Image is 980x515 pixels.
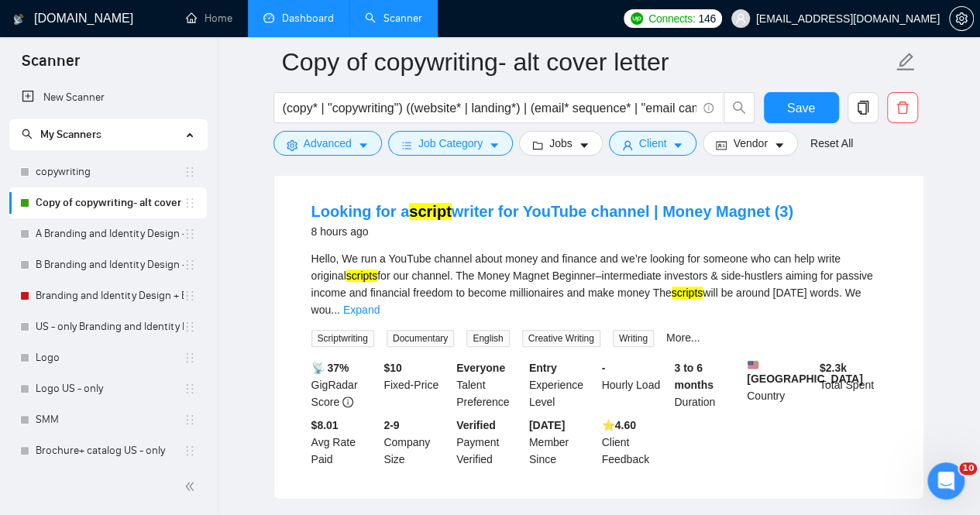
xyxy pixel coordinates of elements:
[184,197,196,209] span: holder
[9,156,207,187] li: copywriting
[283,98,696,118] input: Search Freelance Jobs...
[466,330,509,347] span: English
[311,419,339,431] b: $8.01
[9,311,207,342] li: US - only Branding and Identity Design
[602,362,606,374] b: -
[549,135,573,152] span: Jobs
[648,10,695,27] span: Connects:
[184,321,196,333] span: holder
[36,249,184,280] a: B Branding and Identity Design + Inter
[579,139,590,151] span: caret-down
[787,98,815,118] span: Save
[927,462,965,500] iframe: Intercom live chat
[304,135,352,152] span: Advanced
[184,445,196,457] span: holder
[519,131,603,156] button: folderJobscaret-down
[810,135,853,152] a: Reset All
[639,135,667,152] span: Client
[453,417,526,468] div: Payment Verified
[9,82,207,113] li: New Scanner
[613,330,654,347] span: Writing
[671,359,744,410] div: Duration
[622,139,633,151] span: user
[263,12,334,25] a: dashboardDashboard
[959,462,977,475] span: 10
[526,417,599,468] div: Member Since
[888,101,917,115] span: delete
[343,304,380,316] a: Expand
[311,203,793,220] a: Looking for ascriptwriter for YouTube channel | Money Magnet (3)
[949,12,974,25] a: setting
[40,128,101,141] span: My Scanners
[380,359,453,410] div: Fixed-Price
[282,43,892,81] input: Scanner name...
[184,290,196,302] span: holder
[401,139,412,151] span: bars
[184,414,196,426] span: holder
[674,362,714,391] b: 3 to 6 months
[9,187,207,218] li: Copy of copywriting- alt cover letter
[36,156,184,187] a: copywriting
[666,331,700,344] a: More...
[609,131,697,156] button: userClientcaret-down
[380,417,453,468] div: Company Size
[365,12,422,25] a: searchScanner
[22,129,33,139] span: search
[716,139,727,151] span: idcard
[36,435,184,466] a: Brochure+ catalog US - only
[311,362,349,374] b: 📡 37%
[36,342,184,373] a: Logo
[820,362,847,374] b: $ 2.3k
[9,435,207,466] li: Brochure+ catalog US - only
[9,373,207,404] li: Logo US - only
[522,330,600,347] span: Creative Writing
[36,404,184,435] a: SMM
[456,362,505,374] b: Everyone
[388,131,513,156] button: barsJob Categorycaret-down
[346,270,377,282] mark: scripts
[331,304,340,316] span: ...
[949,6,974,31] button: setting
[184,479,200,494] span: double-left
[22,82,194,113] a: New Scanner
[456,419,496,431] b: Verified
[383,419,399,431] b: 2-9
[36,280,184,311] a: Branding and Identity Design + Expert
[774,139,785,151] span: caret-down
[848,101,878,115] span: copy
[36,311,184,342] a: US - only Branding and Identity Design
[184,383,196,395] span: holder
[9,342,207,373] li: Logo
[287,139,297,151] span: setting
[184,228,196,240] span: holder
[672,287,703,299] mark: scripts
[764,92,839,123] button: Save
[36,218,184,249] a: A Branding and Identity Design + Inter
[311,250,886,318] div: Hello, We run a YouTube channel about money and finance and we’re looking for someone who can hel...
[744,359,817,410] div: Country
[184,166,196,178] span: holder
[9,249,207,280] li: B Branding and Identity Design + Inter
[817,359,889,410] div: Total Spent
[383,362,401,374] b: $ 10
[887,92,918,123] button: delete
[308,417,381,468] div: Avg Rate Paid
[311,222,793,241] div: 8 hours ago
[747,359,863,385] b: [GEOGRAPHIC_DATA]
[672,139,683,151] span: caret-down
[724,92,755,123] button: search
[724,101,754,115] span: search
[13,7,24,32] img: logo
[9,218,207,249] li: A Branding and Identity Design + Inter
[9,280,207,311] li: Branding and Identity Design + Expert
[36,187,184,218] a: Copy of copywriting- alt cover letter
[748,359,758,370] img: 🇺🇸
[896,52,916,72] span: edit
[599,417,672,468] div: Client Feedback
[9,404,207,435] li: SMM
[703,103,714,113] span: info-circle
[311,330,374,347] span: Scriptwriting
[532,139,543,151] span: folder
[22,128,101,141] span: My Scanners
[602,419,636,431] b: ⭐️ 4.60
